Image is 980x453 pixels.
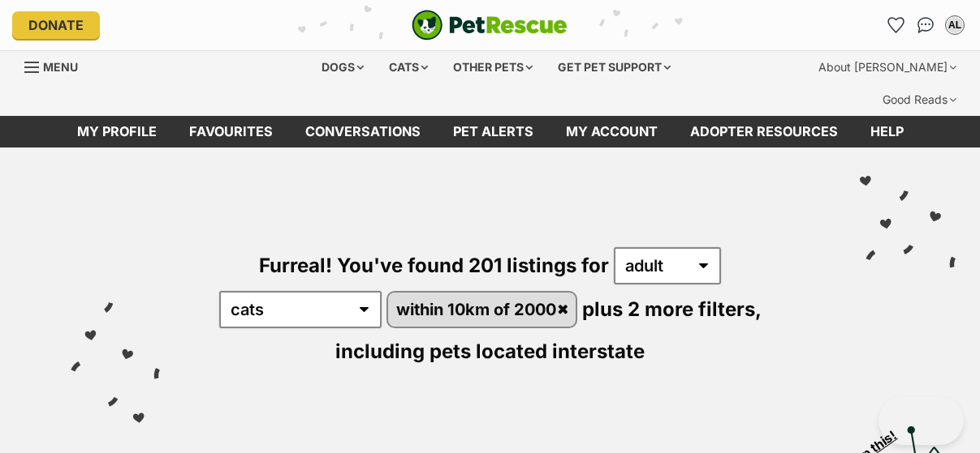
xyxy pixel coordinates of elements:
img: chat-41dd97257d64d25036548639549fe6c8038ab92f7586957e7f3b1b290dea8141.svg [917,17,935,33]
a: Adopter resources [674,116,854,147]
div: AL [947,17,963,33]
span: plus 2 more filters, [582,297,761,321]
iframe: Help Scout Beacon - Open [879,396,964,445]
img: logo-cat-932fe2b9b8326f06289b0f2fb663e598f794de774fb13d1741a6617ecf9a85b4.svg [412,10,568,41]
span: Furreal! You've found 201 listings for [259,254,609,277]
div: About [PERSON_NAME] [807,51,968,83]
a: My profile [61,116,173,147]
a: conversations [289,116,437,147]
span: Menu [43,60,78,74]
a: PetRescue [412,10,568,41]
a: Pet alerts [437,116,550,147]
span: including pets located interstate [335,340,645,363]
div: Cats [378,51,439,83]
div: Dogs [310,51,375,83]
a: My account [550,116,674,147]
div: Get pet support [546,51,682,83]
a: Help [854,116,920,147]
a: Favourites [883,12,909,38]
ul: Account quick links [883,12,968,38]
a: Donate [12,11,100,39]
a: Favourites [173,116,289,147]
button: My account [942,12,968,38]
div: Good Reads [871,83,968,116]
a: Conversations [913,12,939,38]
a: Menu [24,51,89,80]
a: within 10km of 2000 [388,293,576,326]
div: Other pets [442,51,544,83]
